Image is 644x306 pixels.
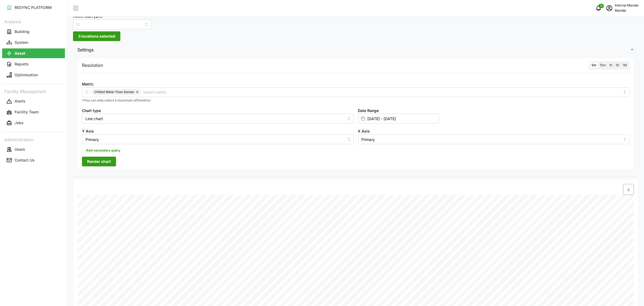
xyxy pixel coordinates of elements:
button: Asset [2,48,65,58]
p: Contact Us [15,157,35,163]
button: Alerts [2,97,65,106]
span: 0 [600,4,602,8]
p: Analysis [2,17,65,25]
a: Reports [2,59,65,70]
span: 15m [600,63,606,67]
input: Select metric [143,89,620,95]
button: Add secondary query [82,146,124,154]
a: Jobs [2,118,65,129]
input: Select Y axis [82,134,354,144]
p: Optimisation [15,72,38,78]
p: Alerts [15,98,25,104]
button: Jobs [2,118,65,128]
button: Optimisation [2,70,65,80]
label: X Axis [358,128,370,134]
span: Chilled Water Flow Sensor [94,89,134,95]
span: 1D [616,63,619,67]
a: Facility Team [2,107,65,118]
button: Users [2,144,65,154]
p: Jobs [15,120,24,126]
label: Metric [82,81,94,87]
button: Render chart [82,157,116,166]
a: Optimisation [2,70,65,80]
label: Chart type [82,108,101,114]
p: Building [15,29,29,34]
p: Internal Mandai [615,3,639,8]
p: Users [15,147,25,152]
p: Resolution [82,62,103,69]
span: 5m [592,63,596,67]
button: schedule [604,3,615,14]
p: *You can only select a maximum of 5 metrics [82,98,630,103]
span: 3 locations selected [78,32,115,41]
a: System [2,37,65,48]
p: Administration [2,135,65,143]
span: 1M [623,63,627,67]
a: Building [2,26,65,37]
button: Contact Us [2,155,65,165]
label: Date Range [358,108,379,114]
button: 3 locations selected [73,31,120,41]
p: Facility Team [15,109,39,115]
p: Asset [15,51,25,56]
p: RESYNC PLATFORM [15,5,52,10]
a: RESYNC PLATFORM [2,2,65,13]
a: Contact Us [2,155,65,166]
input: Select date range [358,114,439,123]
p: Facility Management [2,87,65,95]
span: Settings [77,43,630,57]
button: RESYNC PLATFORM [2,3,65,12]
p: Reports [15,61,29,67]
button: System [2,38,65,47]
p: System [15,40,28,45]
p: Mandai [615,8,639,13]
a: Asset [2,48,65,59]
div: Settings [73,56,639,176]
input: Select chart type [82,114,354,123]
button: Building [2,27,65,37]
span: Render chart [87,157,111,166]
input: Select X axis [358,134,630,144]
span: 1h [609,63,612,67]
button: Reports [2,59,65,69]
button: Facility Team [2,107,65,117]
label: Y Axis [82,128,94,134]
button: Settings [73,43,639,57]
button: notifications [593,3,604,14]
a: Alerts [2,96,65,107]
span: Add secondary query [86,147,120,154]
a: Users [2,144,65,155]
